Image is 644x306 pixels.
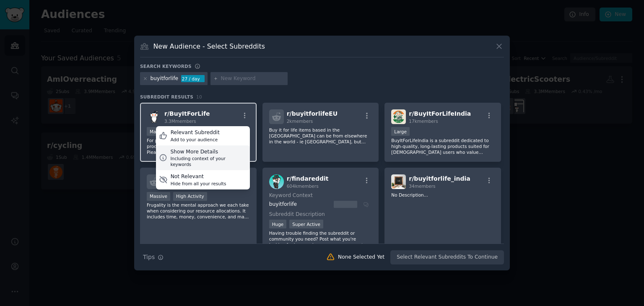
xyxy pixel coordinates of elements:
div: Hide from all your results [171,181,226,187]
span: 2k members [287,119,313,124]
dt: Keyword Context [269,192,369,200]
div: buyitforlife [269,201,331,208]
dt: Subreddit Description [269,211,372,218]
p: Frugality is the mental approach we each take when considering our resource allocations. It inclu... [147,202,250,220]
div: Not Relevant [171,173,226,181]
div: High Activity [173,192,207,201]
p: BuyItForLifeIndia is a subreddit dedicated to high-quality, long-lasting products suited for [DEM... [391,137,494,155]
div: Massive [147,127,170,136]
div: Huge [269,220,287,228]
img: buyitforlife_india [391,174,406,189]
p: Having trouble finding the subreddit or community you need? Post what you're looking for here and... [269,230,372,254]
div: Large [391,127,410,136]
span: 3.3M members [164,119,196,124]
p: No Description... [391,192,494,198]
img: BuyItForLife [147,109,161,124]
span: r/ findareddit [287,175,329,182]
span: r/ buyitforlife_india [409,175,470,182]
h3: New Audience - Select Subreddits [153,42,265,51]
div: Add to your audience [171,137,220,143]
span: 604k members [287,184,319,189]
img: findareddit [269,174,284,189]
div: Massive [147,192,170,201]
div: Including context of your keywords [170,156,247,167]
button: Tips [140,250,166,265]
span: Tips [143,253,155,262]
img: BuyItForLifeIndia [391,109,406,124]
input: New Keyword [221,75,285,83]
span: 10 [196,94,202,99]
span: r/ BuyItForLife [164,110,210,117]
div: None Selected Yet [338,254,384,261]
p: Buy it for life items based in the [GEOGRAPHIC_DATA] can be from elsewhere in the world - ie [GEO... [269,127,372,145]
div: Show More Details [170,148,247,156]
h3: Search keywords [140,63,192,69]
div: buyitforlife [151,75,179,83]
div: Super Active [289,220,323,228]
div: 27 / day [181,75,205,83]
span: Subreddit Results [140,94,193,100]
div: Relevant Subreddit [171,129,220,137]
span: 17k members [409,119,438,124]
span: 34 members [409,184,435,189]
span: r/ buyitforlifeEU [287,110,338,117]
p: For practical, durable and quality made products that are made to last. **Reminder:** Please use ... [147,137,250,155]
span: r/ BuyItForLifeIndia [409,110,471,117]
